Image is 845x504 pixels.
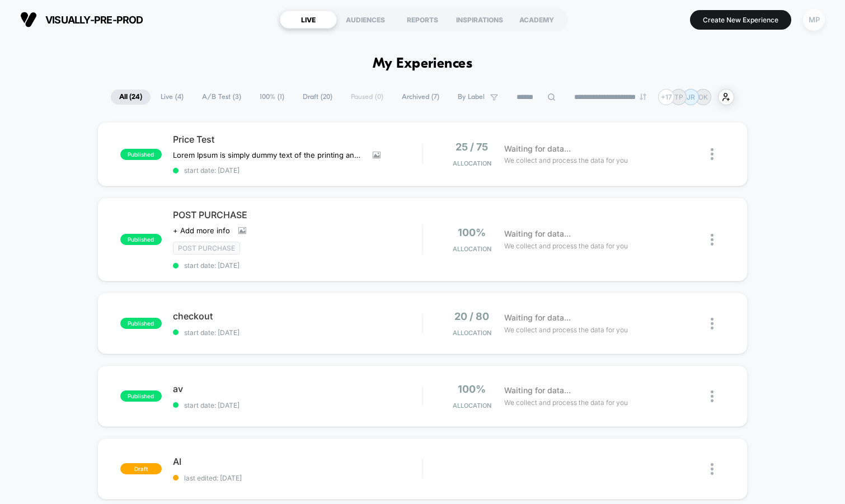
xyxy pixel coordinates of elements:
[458,93,485,101] span: By Label
[173,150,364,159] span: Lorem Ipsum is simply dummy text of the printing and typesetting industry. Lorem Ipsum has been t...
[251,90,293,105] span: 100% ( 1 )
[711,234,713,246] img: close
[711,318,713,329] img: close
[120,463,162,474] span: draft
[173,328,422,337] span: start date: [DATE]
[173,383,422,394] span: av
[456,141,488,153] span: 25 / 75
[640,93,646,100] img: end
[120,149,162,160] span: published
[453,402,491,409] span: Allocation
[173,261,422,270] span: start date: [DATE]
[173,401,422,409] span: start date: [DATE]
[803,9,825,31] div: MP
[504,384,571,397] span: Waiting for data...
[173,226,230,235] span: + Add more info
[111,90,151,105] span: All ( 24 )
[711,148,713,160] img: close
[294,90,341,105] span: Draft ( 20 )
[504,241,628,251] span: We collect and process the data for you
[152,90,192,105] span: Live ( 4 )
[698,93,708,101] p: OK
[173,456,422,467] span: AI
[173,209,422,220] span: POST PURCHASE
[658,89,674,105] div: + 17
[504,228,571,240] span: Waiting for data...
[120,234,162,245] span: published
[458,383,486,395] span: 100%
[17,11,147,29] button: visually-pre-prod
[504,312,571,324] span: Waiting for data...
[45,14,143,26] span: visually-pre-prod
[173,310,422,322] span: checkout
[504,155,628,166] span: We collect and process the data for you
[280,11,337,29] div: LIVE
[711,463,713,475] img: close
[393,90,448,105] span: Archived ( 7 )
[373,56,473,72] h1: My Experiences
[504,324,628,335] span: We collect and process the data for you
[173,474,422,482] span: last edited: [DATE]
[504,397,628,408] span: We collect and process the data for you
[687,93,695,101] p: JR
[711,390,713,402] img: close
[451,11,508,29] div: INSPIRATIONS
[454,310,489,322] span: 20 / 80
[120,390,162,402] span: published
[800,8,828,31] button: MP
[173,166,422,175] span: start date: [DATE]
[504,143,571,155] span: Waiting for data...
[20,11,37,28] img: Visually logo
[674,93,683,101] p: TP
[173,134,422,145] span: Price Test
[337,11,394,29] div: AUDIENCES
[453,329,491,337] span: Allocation
[453,245,491,253] span: Allocation
[453,159,491,167] span: Allocation
[458,227,486,238] span: 100%
[173,242,240,255] span: Post Purchase
[194,90,250,105] span: A/B Test ( 3 )
[508,11,565,29] div: ACADEMY
[120,318,162,329] span: published
[394,11,451,29] div: REPORTS
[690,10,791,30] button: Create New Experience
